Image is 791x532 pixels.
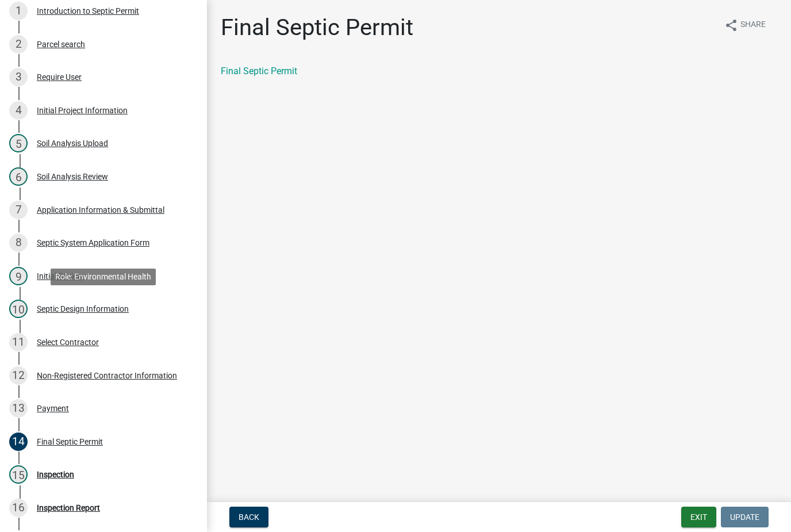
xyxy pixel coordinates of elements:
[9,267,28,285] div: 9
[37,7,139,15] div: Introduction to Septic Permit
[9,499,28,517] div: 16
[37,206,164,214] div: Application Information & Submittal
[37,504,100,512] div: Inspection Report
[37,272,83,280] div: Initial Review
[37,239,149,247] div: Septic System Application Form
[724,18,738,32] i: share
[9,68,28,86] div: 3
[37,40,85,48] div: Parcel search
[37,305,129,313] div: Septic Design Information
[37,73,82,81] div: Require User
[9,35,28,53] div: 2
[37,438,103,446] div: Final Septic Permit
[37,372,177,380] div: Non-Registered Contractor Information
[221,66,297,76] a: Final Septic Permit
[51,269,156,285] div: Role: Environmental Health
[9,167,28,186] div: 6
[221,14,413,41] h1: Final Septic Permit
[681,507,716,527] button: Exit
[9,134,28,152] div: 5
[37,404,69,412] div: Payment
[9,300,28,318] div: 10
[37,106,128,114] div: Initial Project Information
[9,333,28,351] div: 11
[715,14,775,36] button: shareShare
[37,338,99,346] div: Select Contractor
[239,512,259,522] span: Back
[9,201,28,219] div: 7
[9,234,28,252] div: 8
[229,507,268,527] button: Back
[9,465,28,484] div: 15
[721,507,769,527] button: Update
[9,399,28,418] div: 13
[37,139,108,147] div: Soil Analysis Upload
[9,433,28,451] div: 14
[37,173,108,181] div: Soil Analysis Review
[9,101,28,120] div: 4
[740,18,766,32] span: Share
[9,366,28,385] div: 12
[37,470,74,479] div: Inspection
[9,2,28,20] div: 1
[730,512,759,522] span: Update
